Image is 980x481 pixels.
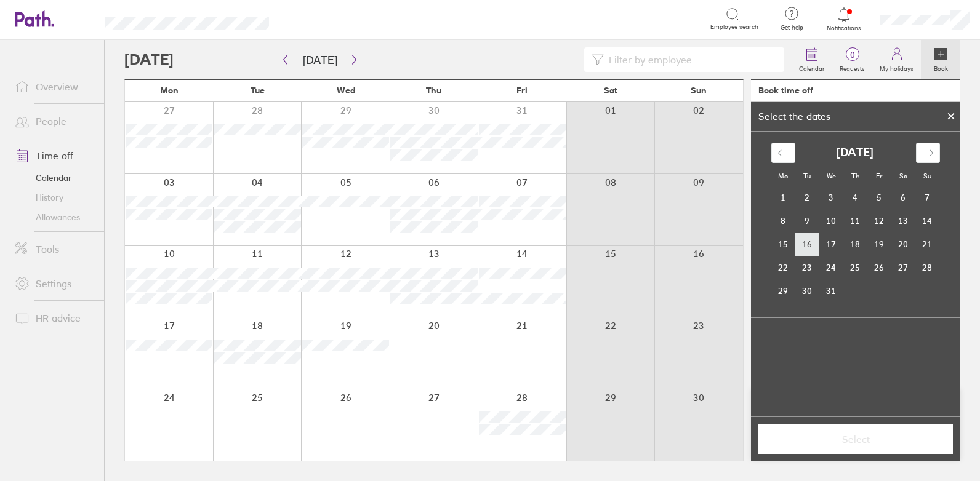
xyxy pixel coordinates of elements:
[795,209,819,233] td: Tuesday, December 9, 2025
[5,168,104,188] a: Calendar
[899,172,907,180] small: Sa
[824,25,864,32] span: Notifications
[771,233,795,256] td: Monday, December 15, 2025
[926,62,955,73] label: Book
[767,434,944,445] span: Select
[915,256,939,279] td: Sunday, December 28, 2025
[803,172,811,180] small: Tu
[827,172,836,180] small: We
[867,209,891,233] td: Friday, December 12, 2025
[5,207,104,227] a: Allowances
[916,143,940,163] div: Move forward to switch to the next month.
[819,279,843,303] td: Wednesday, December 31, 2025
[778,172,788,180] small: Mo
[851,172,859,180] small: Th
[604,85,617,95] span: Sat
[5,237,104,261] a: Tools
[819,233,843,256] td: Wednesday, December 17, 2025
[872,62,921,73] label: My holidays
[5,188,104,207] a: History
[867,186,891,209] td: Friday, December 5, 2025
[771,143,795,163] div: Move backward to switch to the previous month.
[251,85,265,95] span: Tue
[302,13,334,24] div: Search
[832,50,872,60] span: 0
[824,6,864,32] a: Notifications
[771,279,795,303] td: Monday, December 29, 2025
[795,233,819,256] td: Tuesday, December 16, 2025
[792,40,832,79] a: Calendar
[751,111,838,122] div: Select the dates
[691,85,707,95] span: Sun
[891,209,915,233] td: Saturday, December 13, 2025
[771,209,795,233] td: Monday, December 8, 2025
[876,172,882,180] small: Fr
[772,24,812,31] span: Get help
[832,40,872,79] a: 0Requests
[710,23,758,31] span: Employee search
[923,172,931,180] small: Su
[843,209,867,233] td: Thursday, December 11, 2025
[915,186,939,209] td: Sunday, December 7, 2025
[819,186,843,209] td: Wednesday, December 3, 2025
[5,109,104,133] a: People
[5,306,104,330] a: HR advice
[891,233,915,256] td: Saturday, December 20, 2025
[516,85,528,95] span: Fri
[426,85,441,95] span: Thu
[758,85,813,95] div: Book time off
[337,85,355,95] span: Wed
[843,233,867,256] td: Thursday, December 18, 2025
[5,143,104,168] a: Time off
[915,209,939,233] td: Sunday, December 14, 2025
[819,209,843,233] td: Wednesday, December 10, 2025
[891,256,915,279] td: Saturday, December 27, 2025
[867,256,891,279] td: Friday, December 26, 2025
[795,279,819,303] td: Tuesday, December 30, 2025
[891,186,915,209] td: Saturday, December 6, 2025
[843,256,867,279] td: Thursday, December 25, 2025
[921,40,960,79] a: Book
[795,186,819,209] td: Tuesday, December 2, 2025
[867,233,891,256] td: Friday, December 19, 2025
[604,48,777,71] input: Filter by employee
[758,132,954,317] div: Calendar
[843,186,867,209] td: Thursday, December 4, 2025
[758,424,953,454] button: Select
[837,146,874,159] strong: [DATE]
[819,256,843,279] td: Wednesday, December 24, 2025
[792,62,832,73] label: Calendar
[5,271,104,296] a: Settings
[832,62,872,73] label: Requests
[915,233,939,256] td: Sunday, December 21, 2025
[771,256,795,279] td: Monday, December 22, 2025
[872,40,921,79] a: My holidays
[5,74,104,99] a: Overview
[160,85,179,95] span: Mon
[293,50,347,70] button: [DATE]
[795,256,819,279] td: Tuesday, December 23, 2025
[771,186,795,209] td: Monday, December 1, 2025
